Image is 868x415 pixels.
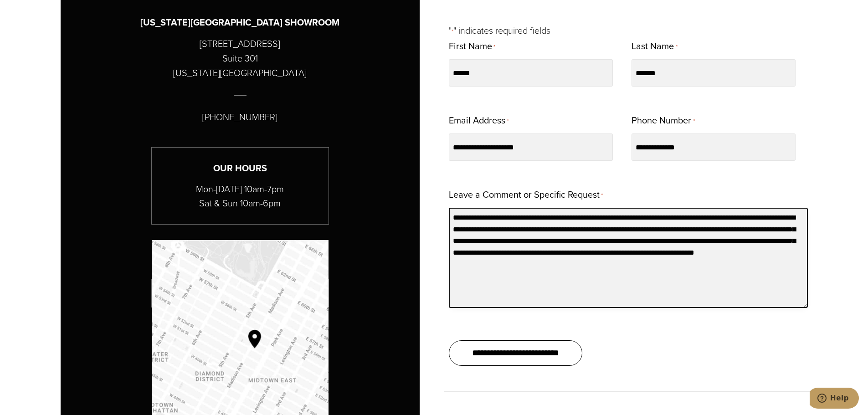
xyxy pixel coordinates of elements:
p: [PHONE_NUMBER] [202,110,277,124]
iframe: Opens a widget where you can chat to one of our agents [810,388,859,410]
h3: Our Hours [152,161,329,175]
p: Mon-[DATE] 10am-7pm Sat & Sun 10am-6pm [152,182,329,210]
label: First Name [449,38,495,56]
label: Last Name [632,38,677,56]
label: Email Address [449,112,508,130]
label: Leave a Comment or Specific Request [449,186,603,204]
p: [STREET_ADDRESS] Suite 301 [US_STATE][GEOGRAPHIC_DATA] [173,36,307,80]
p: " " indicates required fields [449,23,808,38]
label: Phone Number [632,112,694,130]
h3: [US_STATE][GEOGRAPHIC_DATA] SHOWROOM [140,15,339,30]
